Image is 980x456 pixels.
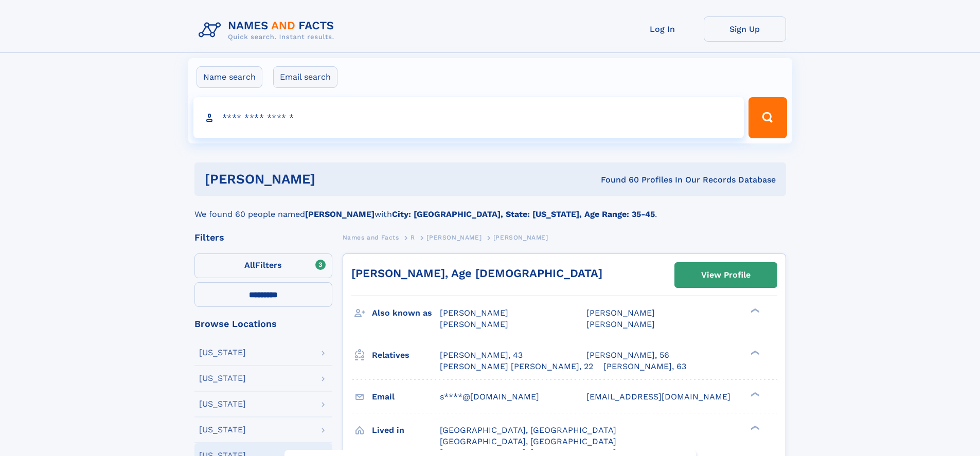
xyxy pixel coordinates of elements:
[586,350,669,361] a: [PERSON_NAME], 56
[372,304,440,322] h3: Also known as
[440,308,508,318] span: [PERSON_NAME]
[440,425,616,435] span: [GEOGRAPHIC_DATA], [GEOGRAPHIC_DATA]
[586,392,730,402] span: [EMAIL_ADDRESS][DOMAIN_NAME]
[748,391,760,397] div: ❯
[701,263,751,287] div: View Profile
[458,174,776,186] div: Found 60 Profiles In Our Records Database
[748,307,760,314] div: ❯
[273,66,337,88] label: Email search
[343,231,399,244] a: Names and Facts
[199,426,246,434] div: [US_STATE]
[426,234,482,241] span: [PERSON_NAME]
[586,308,655,318] span: [PERSON_NAME]
[305,209,375,219] b: [PERSON_NAME]
[586,319,655,329] span: [PERSON_NAME]
[440,350,523,361] a: [PERSON_NAME], 43
[372,346,440,364] h3: Relatives
[440,319,508,329] span: [PERSON_NAME]
[493,234,548,241] span: [PERSON_NAME]
[749,97,787,138] button: Search Button
[194,233,332,242] div: Filters
[440,436,616,446] span: [GEOGRAPHIC_DATA], [GEOGRAPHIC_DATA]
[621,16,704,42] a: Log In
[205,173,458,186] h1: [PERSON_NAME]
[426,231,482,244] a: [PERSON_NAME]
[603,361,686,372] a: [PERSON_NAME], 63
[244,260,255,270] span: All
[199,374,246,382] div: [US_STATE]
[194,196,786,221] div: We found 60 people named with .
[748,424,760,431] div: ❯
[440,361,593,372] a: [PERSON_NAME] [PERSON_NAME], 22
[197,66,262,88] label: Name search
[194,16,343,44] img: Logo Names and Facts
[675,263,777,287] a: View Profile
[193,97,744,138] input: search input
[411,231,415,244] a: R
[351,267,602,280] a: [PERSON_NAME], Age [DEMOGRAPHIC_DATA]
[372,422,440,439] h3: Lived in
[194,253,332,278] label: Filters
[372,388,440,406] h3: Email
[199,400,246,408] div: [US_STATE]
[411,234,415,241] span: R
[199,349,246,357] div: [US_STATE]
[748,349,760,356] div: ❯
[194,319,332,329] div: Browse Locations
[392,209,655,219] b: City: [GEOGRAPHIC_DATA], State: [US_STATE], Age Range: 35-45
[704,16,786,42] a: Sign Up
